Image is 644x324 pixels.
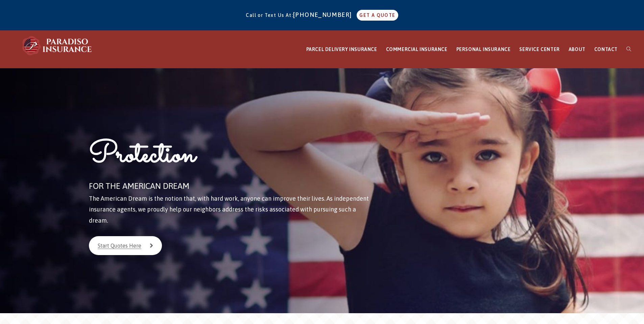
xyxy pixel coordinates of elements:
[306,47,377,52] span: PARCEL DELIVERY INSURANCE
[293,11,355,18] a: [PHONE_NUMBER]
[357,10,398,21] a: GET A QUOTE
[594,47,618,52] span: CONTACT
[515,31,564,68] a: SERVICE CENTER
[590,31,622,68] a: CONTACT
[89,236,162,255] a: Start Quotes Here
[519,47,559,52] span: SERVICE CENTER
[302,31,382,68] a: PARCEL DELIVERY INSURANCE
[456,47,511,52] span: PERSONAL INSURANCE
[452,31,515,68] a: PERSONAL INSURANCE
[386,47,448,52] span: COMMERCIAL INSURANCE
[89,136,372,179] h1: Protection
[569,47,586,52] span: ABOUT
[89,181,189,191] span: FOR THE AMERICAN DREAM
[564,31,590,68] a: ABOUT
[246,13,293,18] span: Call or Text Us At:
[382,31,452,68] a: COMMERCIAL INSURANCE
[89,195,369,224] span: The American Dream is the notion that, with hard work, anyone can improve their lives. As indepen...
[20,35,95,56] img: Paradiso Insurance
